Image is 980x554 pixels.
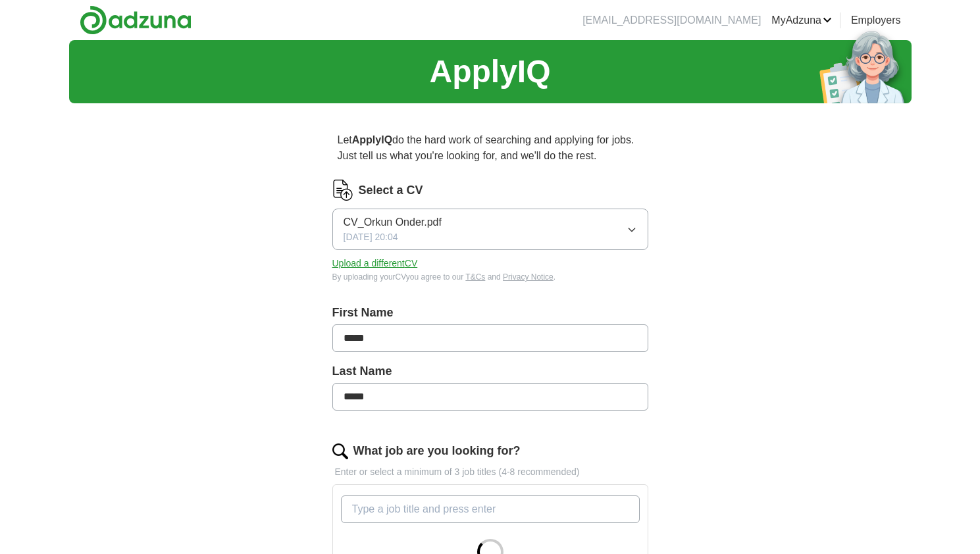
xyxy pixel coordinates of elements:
a: Privacy Notice [503,272,554,282]
strong: ApplyIQ [352,134,392,145]
label: What job are you looking for? [353,442,521,460]
label: Select a CV [359,182,423,199]
span: [DATE] 20:04 [344,230,398,244]
input: Type a job title and press enter [341,495,640,523]
a: MyAdzuna [771,13,832,28]
span: CV_Orkun Onder.pdf [344,214,442,230]
h1: ApplyIQ [429,48,550,95]
a: Employers [851,13,901,28]
li: [EMAIL_ADDRESS][DOMAIN_NAME] [582,13,761,28]
div: By uploading your CV you agree to our and . [332,271,648,283]
img: CV Icon [332,180,353,201]
img: Adzuna logo [80,5,192,35]
button: CV_Orkun Onder.pdf[DATE] 20:04 [332,209,648,250]
p: Enter or select a minimum of 3 job titles (4-8 recommended) [332,465,648,479]
img: search.png [332,443,348,459]
p: Let do the hard work of searching and applying for jobs. Just tell us what you're looking for, an... [332,127,648,169]
a: T&Cs [465,272,485,282]
label: Last Name [332,363,648,380]
button: Upload a differentCV [332,257,418,270]
label: First Name [332,304,648,322]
